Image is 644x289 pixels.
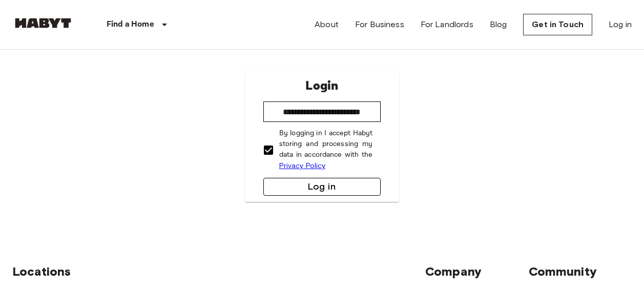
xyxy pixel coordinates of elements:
[490,18,507,31] a: Blog
[355,18,404,31] a: For Business
[523,14,592,35] a: Get in Touch
[529,264,597,279] span: Community
[263,178,381,196] button: Log in
[609,18,632,31] a: Log in
[421,18,473,31] a: For Landlords
[107,18,154,31] p: Find a Home
[305,77,338,95] p: Login
[279,128,373,172] p: By logging in I accept Habyt storing and processing my data in accordance with the
[12,264,71,279] span: Locations
[425,264,482,279] span: Company
[315,18,339,31] a: About
[279,161,326,170] a: Privacy Policy
[12,18,74,28] img: Habyt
